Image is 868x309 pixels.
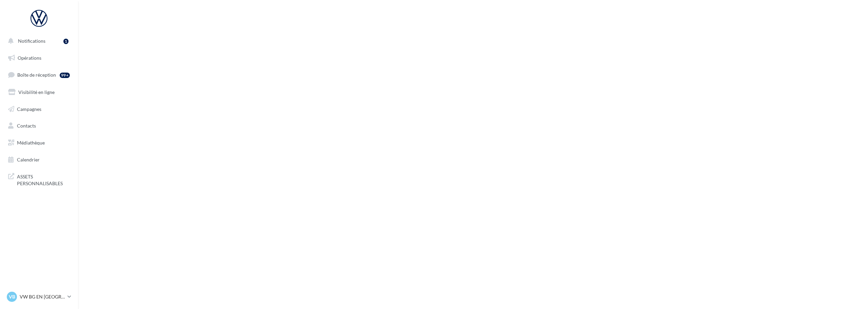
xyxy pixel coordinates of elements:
[17,123,36,129] span: Contacts
[17,157,40,162] span: Calendrier
[17,172,70,187] span: ASSETS PERSONNALISABLES
[17,140,45,146] span: Médiathèque
[4,51,74,65] a: Opérations
[60,73,70,78] div: 99+
[63,39,68,44] div: 1
[5,290,73,303] a: VB VW BG EN [GEOGRAPHIC_DATA]
[4,169,74,189] a: ASSETS PERSONNALISABLES
[4,102,74,116] a: Campagnes
[4,85,74,99] a: Visibilité en ligne
[18,89,55,95] span: Visibilité en ligne
[18,38,45,44] span: Notifications
[4,136,74,150] a: Médiathèque
[4,34,71,48] button: Notifications 1
[18,55,41,61] span: Opérations
[4,153,74,167] a: Calendrier
[9,293,15,300] span: VB
[17,106,41,112] span: Campagnes
[17,72,56,78] span: Boîte de réception
[20,293,65,300] p: VW BG EN [GEOGRAPHIC_DATA]
[4,67,74,82] a: Boîte de réception99+
[4,119,74,133] a: Contacts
